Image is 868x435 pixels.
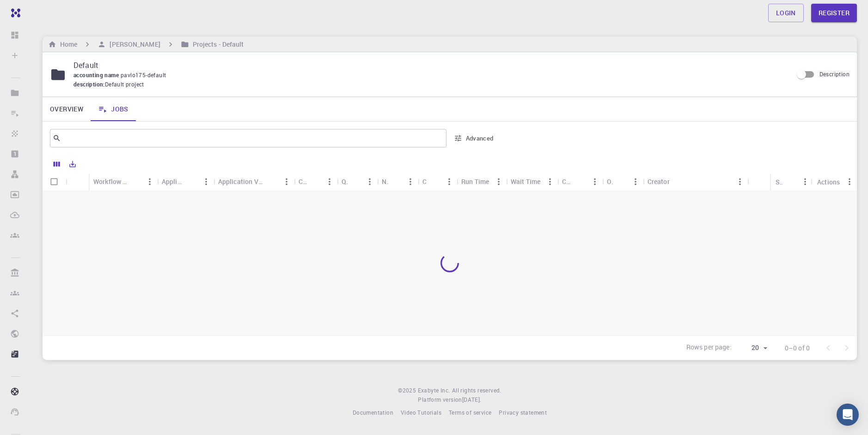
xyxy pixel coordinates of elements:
[418,386,450,394] span: Exabyte Inc.
[73,71,121,79] span: accounting name
[105,80,144,89] span: Default project
[733,174,747,189] button: Menu
[142,174,157,189] button: Menu
[403,174,418,189] button: Menu
[457,172,506,190] div: Run Time
[348,174,362,189] button: Sort
[377,172,418,190] div: Nodes
[817,173,840,191] div: Actions
[602,172,643,190] div: Owner
[93,172,128,190] div: Workflow Name
[73,60,785,71] p: Default
[184,174,199,189] button: Sort
[422,172,427,190] div: Cores
[462,396,482,403] span: [DATE] .
[66,173,89,191] div: Icon
[450,131,498,146] button: Advanced
[735,341,770,355] div: 20
[562,172,573,190] div: Created
[279,174,294,189] button: Menu
[499,409,547,416] span: Privacy statement
[418,386,450,395] a: Exabyte Inc.
[353,409,393,416] span: Documentation
[837,404,859,426] div: Open Intercom Messenger
[499,408,547,417] a: Privacy statement
[813,173,857,191] div: Actions
[613,174,628,189] button: Sort
[401,409,441,416] span: Video Tutorials
[648,172,670,190] div: Creator
[43,97,91,121] a: Overview
[214,172,294,190] div: Application Version
[418,172,457,190] div: Cores
[157,172,214,190] div: Application
[461,172,489,190] div: Run Time
[771,173,813,191] div: Status
[342,172,348,190] div: Queue
[128,174,142,189] button: Sort
[511,172,540,190] div: Wait Time
[388,174,403,189] button: Sort
[362,174,377,189] button: Menu
[91,97,136,121] a: Jobs
[798,174,813,189] button: Menu
[106,39,160,49] h6: [PERSON_NAME]
[307,174,322,189] button: Sort
[218,172,264,190] div: Application Version
[643,172,747,190] div: Creator
[121,71,170,79] span: pavlo175-default
[543,174,557,189] button: Menu
[189,39,244,49] h6: Projects - Default
[46,39,246,49] nav: breadcrumb
[264,174,279,189] button: Sort
[557,172,602,190] div: Created
[785,343,810,353] p: 0–0 of 0
[398,386,417,395] span: © 2025
[587,174,602,189] button: Menu
[819,70,850,78] span: Description
[506,172,557,190] div: Wait Time
[842,174,857,189] button: Menu
[462,395,482,404] a: [DATE].
[670,174,685,189] button: Sort
[573,174,587,189] button: Sort
[199,174,214,189] button: Menu
[162,172,184,190] div: Application
[299,172,307,190] div: Cluster
[686,343,732,353] p: Rows per page:
[7,8,20,18] img: logo
[49,157,65,172] button: Columns
[382,172,388,190] div: Nodes
[56,39,77,49] h6: Home
[353,408,393,417] a: Documentation
[401,408,441,417] a: Video Tutorials
[322,174,337,189] button: Menu
[449,409,491,416] span: Terms of service
[628,174,643,189] button: Menu
[294,172,337,190] div: Cluster
[65,157,80,172] button: Export
[607,172,613,190] div: Owner
[452,386,501,395] span: All rights reserved.
[89,172,157,190] div: Workflow Name
[442,174,457,189] button: Menu
[418,395,462,404] span: Platform version
[768,4,804,22] a: Login
[783,174,798,189] button: Sort
[776,173,783,191] div: Status
[449,408,491,417] a: Terms of service
[491,174,506,189] button: Menu
[427,174,442,189] button: Sort
[337,172,378,190] div: Queue
[811,4,857,22] a: Register
[73,80,105,89] span: description :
